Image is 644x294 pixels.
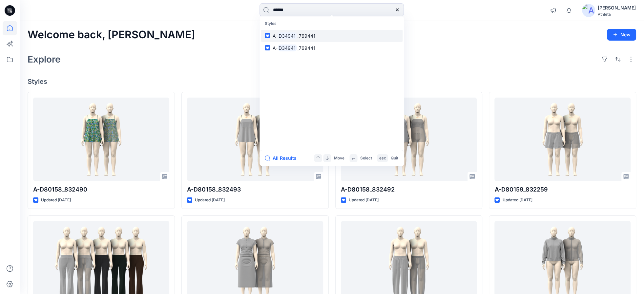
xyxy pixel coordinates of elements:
button: All Results [265,154,301,162]
p: A-D80158_832493 [187,185,323,194]
p: A-D80158_832492 [341,185,477,194]
span: _769441 [297,45,316,51]
div: Athleta [598,12,636,17]
p: Updated [DATE] [41,197,71,204]
span: _769441 [297,33,316,39]
a: A-D80159_832259 [494,98,631,181]
span: A- [273,45,278,51]
p: Select [360,155,372,162]
button: New [607,29,636,41]
p: Styles [261,18,403,30]
p: Move [334,155,344,162]
p: Quit [390,155,398,162]
a: A-D34941_769441 [261,30,403,42]
a: A-D80158_832490 [33,98,169,181]
mark: D34941 [278,44,297,52]
span: A- [273,33,278,39]
img: avatar [582,4,595,17]
a: A-D80158_832492 [341,98,477,181]
p: Updated [DATE] [502,197,532,204]
p: A-D80158_832490 [33,185,169,194]
div: [PERSON_NAME] [598,4,636,12]
a: A-D34941_769441 [261,42,403,54]
p: A-D80159_832259 [494,185,631,194]
h2: Explore [28,54,61,64]
p: Updated [DATE] [195,197,225,204]
h4: Styles [28,78,636,85]
mark: D34941 [278,32,297,40]
h2: Welcome back, [PERSON_NAME] [28,29,195,41]
p: Updated [DATE] [349,197,379,204]
a: A-D80158_832493 [187,98,323,181]
p: esc [379,155,386,162]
